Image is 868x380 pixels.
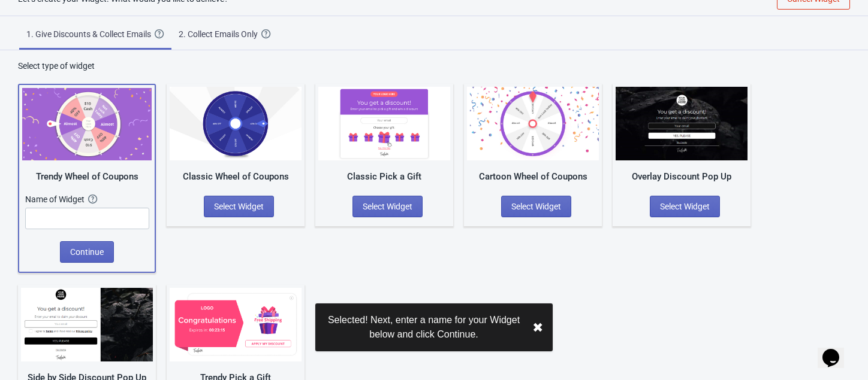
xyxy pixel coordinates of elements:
img: gift_game_v2.jpg [170,288,302,361]
img: gift_game.jpg [318,87,450,160]
div: Classic Wheel of Coupons [170,170,302,184]
div: Overlay Discount Pop Up [616,170,748,184]
button: Select Widget [501,196,571,217]
div: 1. Give Discounts & Collect Emails [26,28,155,40]
div: Select type of widget [18,60,850,72]
div: Name of Widget [25,193,88,205]
button: Continue [60,241,114,263]
div: Trendy Wheel of Coupons [22,170,152,184]
img: cartoon_game.jpg [467,87,599,160]
button: Select Widget [352,196,423,217]
img: classic_game.jpg [170,87,302,160]
img: regular_popup.jpg [21,288,153,361]
button: Select Widget [204,196,274,217]
button: Select Widget [650,196,720,217]
span: Select Widget [214,202,264,211]
button: close [532,320,543,335]
span: Continue [70,247,104,257]
span: Select Widget [363,202,412,211]
img: trendy_game.png [22,88,152,160]
div: Selected! Next, enter a name for your Widget below and click Continue. [325,313,523,342]
div: 2. Collect Emails Only [179,28,261,40]
iframe: chat widget [818,332,856,368]
img: full_screen_popup.jpg [616,87,748,160]
span: Select Widget [660,202,710,211]
div: Cartoon Wheel of Coupons [467,170,599,184]
span: Select Widget [511,202,561,211]
div: Classic Pick a Gift [318,170,450,184]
